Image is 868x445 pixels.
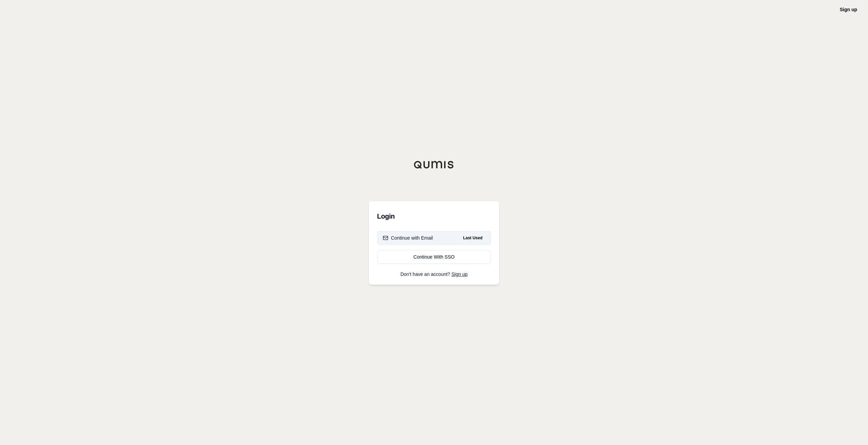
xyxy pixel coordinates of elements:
[452,271,468,277] a: Sign up
[377,209,491,223] h3: Login
[414,161,454,169] img: Qumis
[383,235,433,241] div: Continue with Email
[383,254,485,260] div: Continue With SSO
[377,231,491,245] button: Continue with EmailLast Used
[377,272,491,277] p: Don't have an account?
[377,250,491,264] a: Continue With SSO
[840,7,857,12] a: Sign up
[460,234,485,242] span: Last Used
